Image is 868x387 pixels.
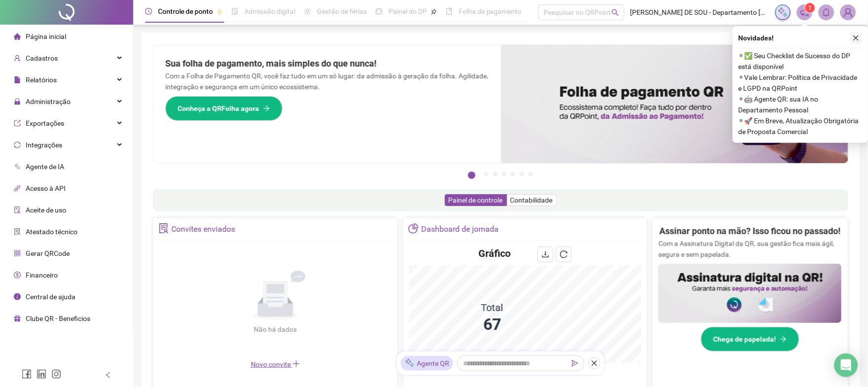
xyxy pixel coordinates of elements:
h4: Gráfico [478,246,511,260]
span: Gestão de férias [317,7,367,15]
button: 5 [511,172,515,176]
span: [PERSON_NAME] DE SOU - Departamento [GEOGRAPHIC_DATA] [631,7,769,18]
img: 37618 [841,5,856,20]
img: sparkle-icon.fc2bf0ac1784a2077858766a79e2daf3.svg [405,358,415,369]
span: solution [14,228,21,235]
span: close [853,35,860,41]
span: instagram [51,369,61,379]
span: info-circle [14,293,21,300]
span: Painel de controle [449,196,503,204]
button: 4 [502,172,507,176]
span: search [612,9,619,16]
button: 6 [519,172,524,176]
sup: 1 [805,3,815,13]
span: file-done [232,8,238,15]
div: Dashboard de jornada [421,221,499,238]
span: pushpin [217,9,223,15]
span: reload [560,250,568,258]
span: facebook [22,369,32,379]
span: Contabilidade [511,196,553,204]
span: ⚬ ✅ Seu Checklist de Sucesso do DP está disponível [739,50,862,72]
span: arrow-right [780,336,787,343]
span: Conheça a QRFolha agora [178,103,259,114]
div: Open Intercom Messenger [834,353,858,377]
span: dashboard [376,8,383,15]
span: Novidades ! [739,33,774,43]
span: send [572,360,579,367]
span: Gerar QRCode [26,249,70,257]
span: Painel do DP [389,7,427,15]
span: dollar [14,272,21,279]
span: Clube QR - Beneficios [26,315,90,322]
span: pie-chart [408,223,419,234]
div: Não há dados [230,324,321,335]
span: ⚬ 🚀 Em Breve, Atualização Obrigatória de Proposta Comercial [739,115,862,137]
span: Agente de IA [26,163,64,171]
span: left [105,372,112,379]
button: 2 [484,172,489,176]
span: ⚬ Vale Lembrar: Política de Privacidade e LGPD na QRPoint [739,72,862,94]
span: Chega de papelada! [713,334,776,345]
span: Controle de ponto [158,7,213,15]
span: download [542,250,550,258]
span: Integrações [26,141,62,149]
span: solution [158,223,169,234]
span: 1 [809,4,812,11]
img: banner%2F02c71560-61a6-44d4-94b9-c8ab97240462.png [659,264,842,323]
h2: Sua folha de pagamento, mais simples do que nunca! [165,57,489,70]
h2: Assinar ponto na mão? Isso ficou no passado! [660,224,841,238]
span: Folha de pagamento [459,7,522,15]
span: Administração [26,98,71,106]
span: Novo convite [251,360,300,368]
span: Atestado técnico [26,228,78,236]
span: audit [14,207,21,213]
img: sparkle-icon.fc2bf0ac1784a2077858766a79e2daf3.svg [778,7,789,18]
button: Chega de papelada! [701,327,799,352]
span: Relatórios [26,76,57,84]
div: Convites enviados [171,221,235,238]
span: notification [800,8,809,17]
img: banner%2F8d14a306-6205-4263-8e5b-06e9a85ad873.png [501,45,849,163]
span: Exportações [26,119,64,127]
span: api [14,185,21,192]
span: home [14,33,21,40]
span: close [591,360,598,367]
span: lock [14,98,21,105]
span: export [14,120,21,127]
span: linkedin [37,369,46,379]
span: user-add [14,55,21,62]
p: Com a Assinatura Digital da QR, sua gestão fica mais ágil, segura e sem papelada. [659,238,842,260]
span: Cadastros [26,54,58,62]
div: Agente QR [401,356,453,371]
span: sun [304,8,311,15]
span: arrow-right [263,105,270,112]
span: Aceite de uso [26,206,66,214]
span: Admissão digital [244,7,295,15]
span: Página inicial [26,33,66,40]
button: 3 [493,172,498,176]
span: bell [822,8,831,17]
button: Conheça a QRFolha agora [165,96,282,121]
span: Acesso à API [26,184,66,192]
button: 7 [528,172,533,176]
span: Financeiro [26,271,58,279]
span: ⚬ 🤖 Agente QR: sua IA no Departamento Pessoal [739,94,862,115]
span: plus [292,360,300,368]
span: qrcode [14,250,21,257]
p: Com a Folha de Pagamento QR, você faz tudo em um só lugar: da admissão à geração da folha. Agilid... [165,70,489,92]
span: gift [14,315,21,322]
span: Central de ajuda [26,293,76,301]
span: pushpin [431,9,437,15]
span: book [446,8,453,15]
button: 1 [468,172,475,179]
span: file [14,76,21,83]
span: sync [14,141,21,148]
span: clock-circle [145,8,152,15]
